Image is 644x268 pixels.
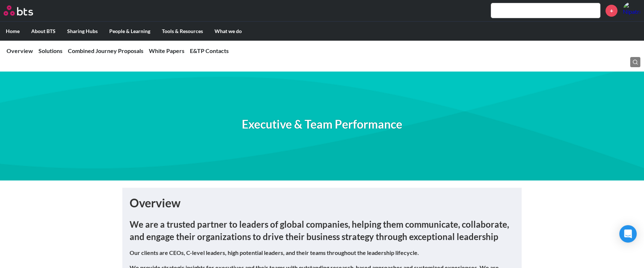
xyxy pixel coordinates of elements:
[4,5,33,16] img: BTS Logo
[209,22,248,41] label: What we do
[25,22,61,41] label: About BTS
[623,2,640,19] img: Nipatra Tangpojthavepol
[130,195,514,211] h1: Overview
[606,5,617,17] a: +
[156,22,209,41] label: Tools & Resources
[4,5,46,16] a: Go home
[61,22,103,41] label: Sharing Hubs
[130,218,514,243] h2: We are a trusted partner to leaders of global companies, helping them communicate, collaborate, a...
[619,225,637,243] div: Open Intercom Messenger
[68,47,143,54] a: Combined Journey Proposals
[623,2,640,19] a: Profile
[149,47,184,54] a: White Papers
[7,47,33,54] a: Overview
[242,116,402,133] h1: Executive & Team Performance
[130,249,419,256] strong: Our clients are CEOs, C-level leaders, high potential leaders, and their teams throughout the lea...
[103,22,156,41] label: People & Learning
[38,47,62,54] a: Solutions
[190,47,229,54] a: E&TP Contacts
